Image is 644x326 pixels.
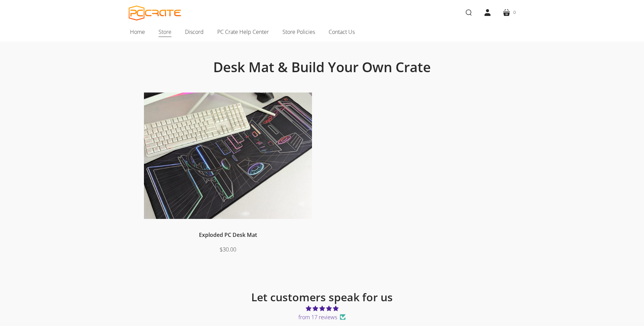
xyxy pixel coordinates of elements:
span: 0 [513,9,516,16]
span: 4.76 stars [176,304,469,313]
span: Store Policies [282,27,315,36]
h2: Let customers speak for us [176,290,469,304]
span: from 17 reviews [176,313,469,322]
span: PC Crate Help Center [217,27,269,36]
img: Desk mat on desk with keyboard, monitor, and mouse. [144,93,312,219]
a: PC CRATE [129,5,181,21]
h1: Desk Mat & Build Your Own Crate [159,59,485,76]
a: 0 [497,3,521,22]
span: Discord [185,27,204,36]
a: Store Policies [276,25,322,39]
span: Contact Us [329,27,355,36]
a: Home [123,25,152,39]
a: Exploded PC Desk Mat [199,231,257,239]
a: Discord [178,25,210,39]
a: Store [152,25,178,39]
span: Home [130,27,145,36]
a: Contact Us [322,25,362,39]
nav: Main navigation [118,25,526,42]
a: PC Crate Help Center [210,25,276,39]
span: Store [159,27,171,36]
span: $30.00 [220,246,236,253]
